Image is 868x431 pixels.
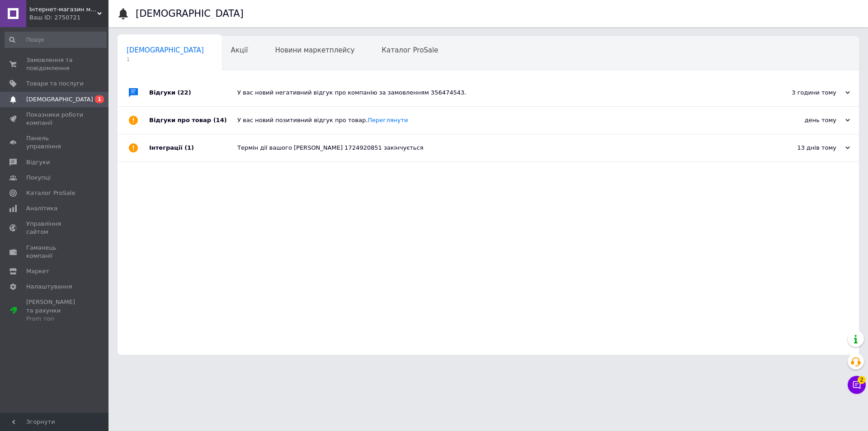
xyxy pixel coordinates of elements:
span: Каталог ProSale [382,46,438,54]
span: Новини маркетплейсу [275,46,354,54]
div: Інтеграції [149,134,237,161]
span: Акції [231,46,248,54]
span: 1 [95,95,104,103]
div: У вас новий негативний відгук про компанію за замовленням 356474543. [237,89,759,97]
span: Покупці [26,174,51,182]
span: Показники роботи компанії [26,111,84,127]
div: Відгуки про товар [149,107,237,134]
button: Чат з покупцем2 [848,376,866,394]
span: [DEMOGRAPHIC_DATA] [26,95,93,104]
div: Prom топ [26,315,84,323]
span: Товари та послуги [26,80,84,88]
span: 1 [127,56,204,63]
div: Термін дії вашого [PERSON_NAME] 1724920851 закінчується [237,144,759,152]
span: Замовлення та повідомлення [26,56,84,72]
div: Відгуки [149,79,237,106]
div: 3 години тому [759,89,850,97]
h1: [DEMOGRAPHIC_DATA] [136,8,244,19]
span: (14) [213,117,227,123]
input: Пошук [5,32,107,48]
span: Маркет [26,267,49,275]
span: Гаманець компанії [26,244,84,260]
span: Налаштування [26,283,72,291]
div: У вас новий позитивний відгук про товар. [237,116,759,124]
a: Переглянути [368,117,408,123]
span: 2 [858,376,866,384]
span: Каталог ProSale [26,189,75,197]
span: (22) [178,89,191,96]
span: [DEMOGRAPHIC_DATA] [127,46,204,54]
div: день тому [759,116,850,124]
span: Аналітика [26,204,57,213]
span: Відгуки [26,158,50,166]
span: Інтернет-магазин медичного одягу "Марія" [29,5,97,14]
span: [PERSON_NAME] та рахунки [26,298,84,323]
div: 13 днів тому [759,144,850,152]
span: Управління сайтом [26,220,84,236]
div: Ваш ID: 2750721 [29,14,108,22]
span: Панель управління [26,134,84,151]
span: (1) [184,144,194,151]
